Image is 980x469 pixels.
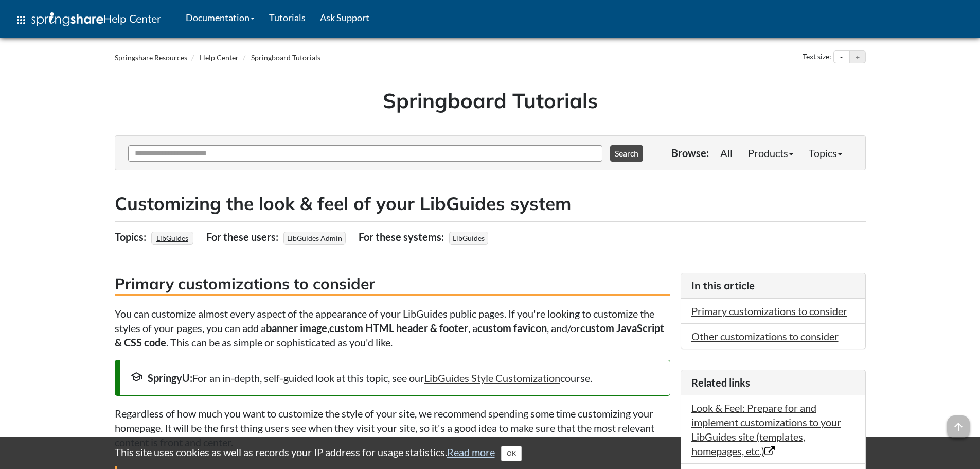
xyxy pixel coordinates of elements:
[691,279,855,293] h3: In this article
[115,227,149,247] div: Topics:
[671,146,709,160] p: Browse:
[359,227,447,247] div: For these systems:
[31,12,103,26] img: Springshare
[801,143,850,163] a: Topics
[115,191,866,216] h2: Customizing the look & feel of your LibGuides system
[200,53,239,62] a: Help Center
[251,53,320,62] a: Springboard Tutorials
[266,322,327,334] strong: banner image
[115,406,670,449] p: Regardless of how much you want to customize the style of your site, we recommend spending some t...
[313,5,377,30] a: Ask Support
[8,5,168,36] a: apps Help Center
[122,86,858,115] h1: Springboard Tutorials
[691,330,839,342] a: Other customizations to consider
[712,143,740,163] a: All
[283,232,346,245] span: LibGuides Admin
[449,232,488,245] span: LibGuides
[850,51,865,63] button: Increase text size
[610,145,643,162] button: Search
[329,322,468,334] strong: custom HTML header & footer
[800,50,833,64] div: Text size:
[262,5,313,30] a: Tutorials
[130,371,660,385] div: For an in-depth, self-guided look at this topic, see our course.
[206,227,281,247] div: For these users:
[148,372,192,384] strong: SpringyU:
[103,12,161,25] span: Help Center
[477,322,547,334] strong: custom favicon
[691,402,841,457] a: Look & Feel: Prepare for and implement customizations to your LibGuides site (templates, homepage...
[834,51,849,63] button: Decrease text size
[691,305,847,317] a: Primary customizations to consider
[424,372,560,384] a: LibGuides Style Customization
[115,273,670,296] h3: Primary customizations to consider
[115,53,187,62] a: Springshare Resources
[947,416,970,429] a: arrow_upward
[115,306,670,350] p: You can customize almost every aspect of the appearance of your LibGuides public pages. If you're...
[947,415,970,438] span: arrow_upward
[15,14,27,26] span: apps
[179,5,262,30] a: Documentation
[130,371,142,383] span: school
[740,143,801,163] a: Products
[155,231,190,246] a: LibGuides
[691,376,750,389] span: Related links
[104,445,876,461] div: This site uses cookies as well as records your IP address for usage statistics.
